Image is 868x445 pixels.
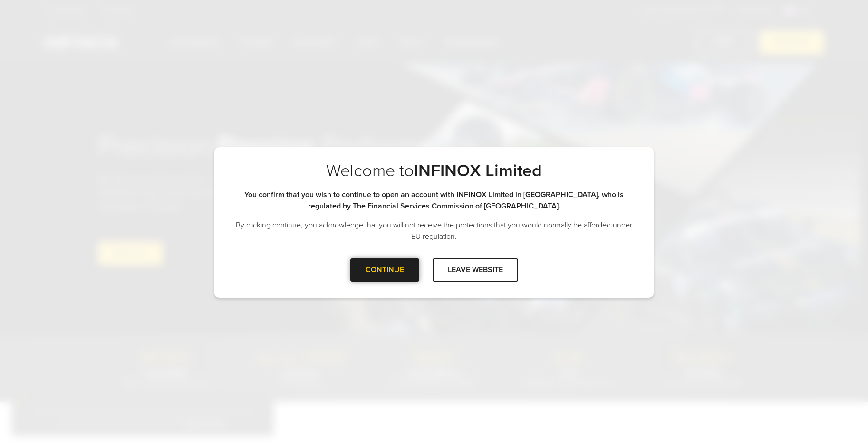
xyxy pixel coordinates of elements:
strong: INFINOX Limited [414,161,542,181]
div: CONTINUE [350,258,419,282]
div: LEAVE WEBSITE [433,258,518,282]
p: By clicking continue, you acknowledge that you will not receive the protections that you would no... [233,219,635,242]
p: Welcome to [233,161,635,181]
strong: You confirm that you wish to continue to open an account with INFINOX Limited in [GEOGRAPHIC_DATA... [244,190,624,211]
